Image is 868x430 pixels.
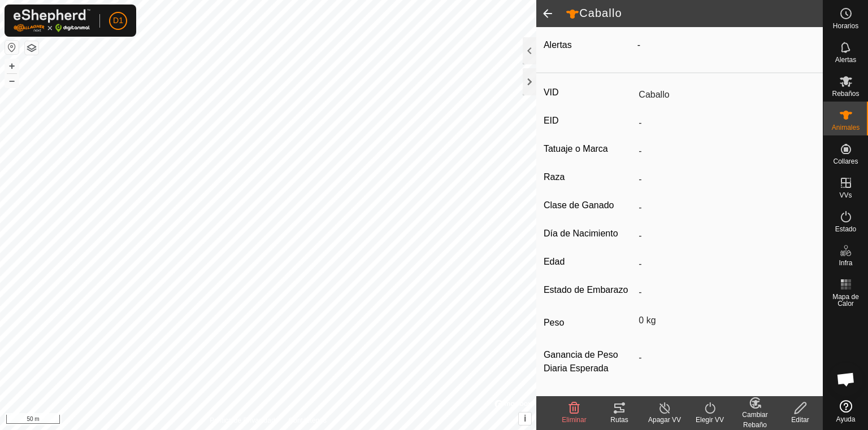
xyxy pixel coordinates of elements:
label: Raza [544,170,634,185]
div: Elegir VV [687,415,732,425]
div: - [633,38,821,52]
span: Ayuda [836,416,856,423]
label: Día de Nacimiento [544,226,634,241]
span: Infra [839,260,852,266]
label: EID [544,113,634,128]
a: Ayuda [823,396,868,427]
label: Clase de Ganado [544,198,634,213]
span: i [524,414,526,423]
span: Rebaños [832,90,859,97]
button: + [5,59,19,73]
span: Animales [832,124,860,131]
label: Ganancia de Peso Diaria Esperada [544,348,634,375]
img: Logo Gallagher [14,9,90,32]
button: Restablecer Mapa [5,41,19,54]
div: Editar [778,415,823,425]
div: Cambiar Rebaño [732,410,778,430]
a: Contáctenos [289,415,327,425]
label: Edad [544,255,634,269]
span: Horarios [833,23,858,29]
label: Peso [544,311,634,335]
label: VID [544,85,634,100]
div: Chat abierto [829,362,863,396]
a: Política de Privacidad [210,415,275,425]
span: VVs [839,192,852,199]
span: Mapa de Calor [826,293,865,307]
label: Tatuaje o Marca [544,142,634,156]
h2: Caballo [566,6,823,21]
span: Eliminar [562,416,586,424]
div: Apagar VV [642,415,687,425]
label: Grupos [544,17,573,27]
label: Alertas [544,40,572,50]
span: Alertas [835,56,856,63]
button: Capas del Mapa [25,41,38,55]
span: Estado [835,226,856,232]
button: – [5,74,19,87]
span: D1 [113,15,123,27]
button: i [519,413,531,425]
div: Rutas [597,415,642,425]
span: Collares [833,158,858,165]
label: Estado de Embarazo [544,283,634,297]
